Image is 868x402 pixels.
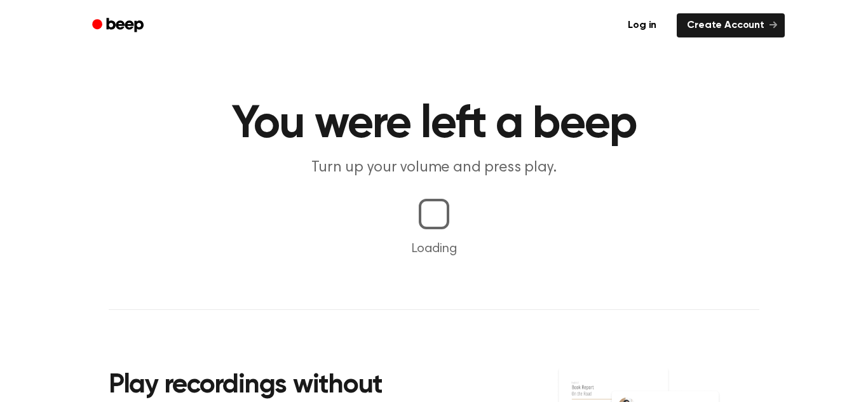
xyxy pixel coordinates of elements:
a: Log in [615,11,669,40]
a: Beep [83,13,155,38]
a: Create Account [677,13,785,37]
h1: You were left a beep [109,102,759,147]
p: Loading [15,239,853,258]
p: Turn up your volume and press play. [190,157,678,178]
